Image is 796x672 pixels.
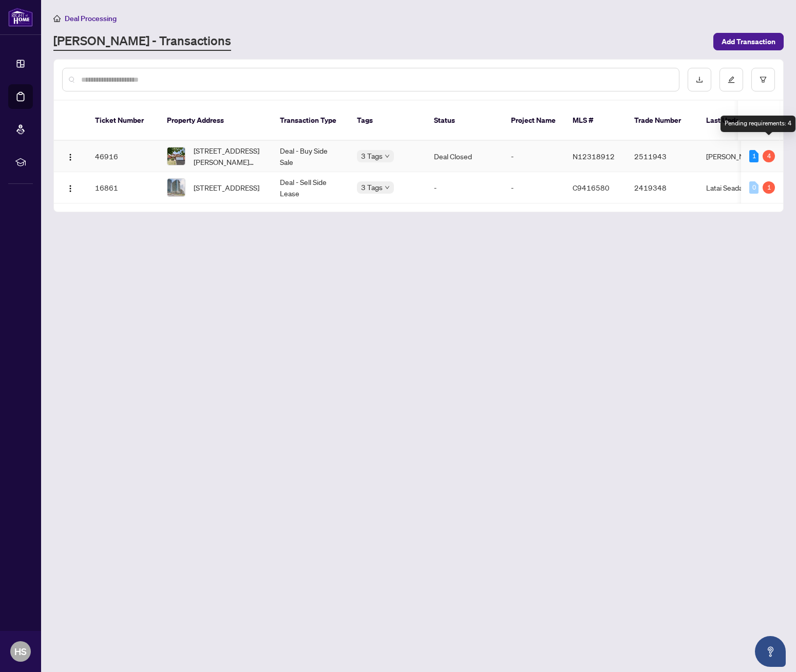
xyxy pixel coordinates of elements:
[751,68,775,91] button: filter
[698,141,775,172] td: [PERSON_NAME]
[361,181,383,193] span: 3 Tags
[688,68,711,91] button: download
[66,184,74,193] img: Logo
[87,141,159,172] td: 46916
[426,141,503,172] td: Deal Closed
[194,145,263,167] span: [STREET_ADDRESS][PERSON_NAME][PERSON_NAME]
[721,116,795,132] div: Pending requirements: 4
[272,172,349,203] td: Deal - Sell Side Lease
[763,181,775,194] div: 1
[626,141,698,172] td: 2511943
[426,101,503,141] th: Status
[361,150,383,162] span: 3 Tags
[698,101,775,141] th: Last Updated By
[87,101,159,141] th: Ticket Number
[385,154,390,159] span: down
[755,636,786,667] button: Open asap
[728,76,735,83] span: edit
[749,181,759,194] div: 0
[272,141,349,172] td: Deal - Buy Side Sale
[272,101,349,141] th: Transaction Type
[159,101,272,141] th: Property Address
[722,33,775,50] span: Add Transaction
[349,101,426,141] th: Tags
[626,101,698,141] th: Trade Number
[503,172,564,203] td: -
[62,179,79,196] button: Logo
[426,172,503,203] td: -
[763,150,775,162] div: 4
[503,101,564,141] th: Project Name
[503,141,564,172] td: -
[626,172,698,203] td: 2419348
[66,153,74,161] img: Logo
[53,32,231,51] a: [PERSON_NAME] - Transactions
[8,8,33,27] img: logo
[65,14,117,23] span: Deal Processing
[62,148,79,164] button: Logo
[53,15,61,22] span: home
[573,183,610,192] span: C9416580
[194,182,259,193] span: [STREET_ADDRESS]
[749,150,759,162] div: 1
[167,147,185,165] img: thumbnail-img
[385,185,390,190] span: down
[573,152,615,161] span: N12318912
[87,172,159,203] td: 16861
[14,644,27,659] span: HS
[698,172,775,203] td: Latai Seadat
[167,179,185,196] img: thumbnail-img
[719,68,743,91] button: edit
[564,101,626,141] th: MLS #
[696,76,703,83] span: download
[713,33,784,50] button: Add Transaction
[760,76,767,83] span: filter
